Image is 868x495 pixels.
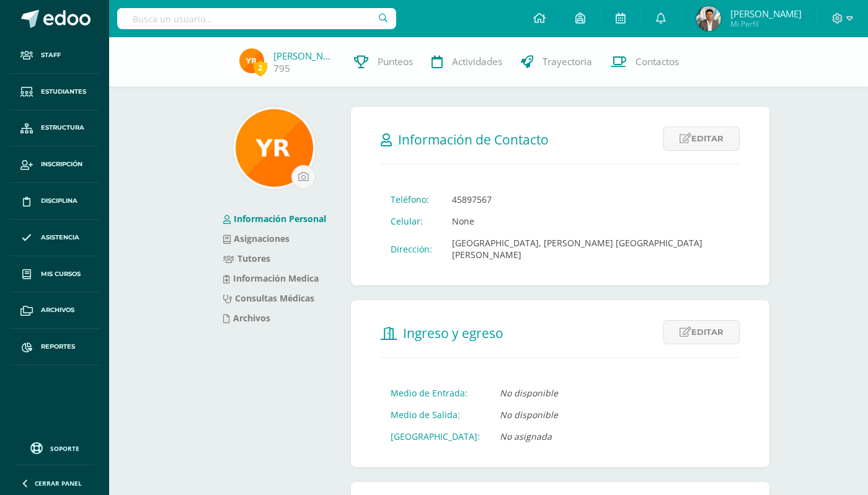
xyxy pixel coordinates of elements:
a: [PERSON_NAME] [273,50,335,62]
a: Asistencia [10,220,99,256]
span: Estructura [41,123,84,133]
a: Información Medica [223,272,319,284]
a: 795 [273,62,290,75]
td: None [442,210,740,232]
a: Punteos [345,37,422,87]
img: 64cda071bca1df71ca818d8e3269f86c.png [236,109,313,187]
a: Disciplina [10,183,99,220]
a: Editar [663,320,740,344]
span: Mi Perfil [730,19,802,29]
a: Archivos [10,292,99,329]
span: Cerrar panel [35,479,82,488]
a: Inscripción [10,146,99,183]
a: Estudiantes [10,74,99,110]
td: 45897567 [442,189,740,210]
span: Staff [41,50,61,60]
a: Staff [10,37,99,74]
span: Contactos [635,55,679,68]
span: Reportes [41,342,75,352]
img: 46ea49ff44e5ea5ae12d1d57d1546b3f.png [239,48,264,73]
td: [GEOGRAPHIC_DATA]: [381,426,490,447]
span: [PERSON_NAME] [730,7,802,20]
a: Contactos [601,37,688,87]
span: Soporte [50,444,79,453]
span: Inscripción [41,159,82,169]
span: Asistencia [41,233,79,243]
a: Mis cursos [10,256,99,293]
a: Archivos [223,312,270,324]
a: Soporte [15,439,94,456]
span: 2 [254,60,267,76]
span: Punteos [378,55,413,68]
img: 341803f27e08dd26eb2f05462dd2ab6d.png [696,6,721,31]
span: Ingreso y egreso [403,324,503,342]
a: Tutores [223,252,270,264]
a: Trayectoria [511,37,601,87]
span: Disciplina [41,196,77,206]
td: Medio de Salida: [381,404,490,426]
a: Actividades [422,37,511,87]
span: Actividades [452,55,502,68]
td: [GEOGRAPHIC_DATA], [PERSON_NAME] [GEOGRAPHIC_DATA][PERSON_NAME] [442,232,740,265]
td: Medio de Entrada: [381,382,490,404]
i: No asignada [500,430,552,442]
td: Celular: [381,210,442,232]
a: Asignaciones [223,233,290,244]
a: Estructura [10,110,99,147]
i: No disponible [500,409,558,421]
a: Editar [663,127,740,151]
span: Trayectoria [542,55,592,68]
input: Busca un usuario... [117,8,396,29]
td: Teléfono: [381,189,442,210]
span: Archivos [41,305,74,315]
span: Estudiantes [41,87,86,97]
a: Consultas Médicas [223,292,314,304]
a: Información Personal [223,213,326,225]
i: No disponible [500,387,558,399]
a: Reportes [10,329,99,365]
td: Dirección: [381,232,442,265]
span: Mis cursos [41,269,81,279]
span: Información de Contacto [398,131,549,148]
